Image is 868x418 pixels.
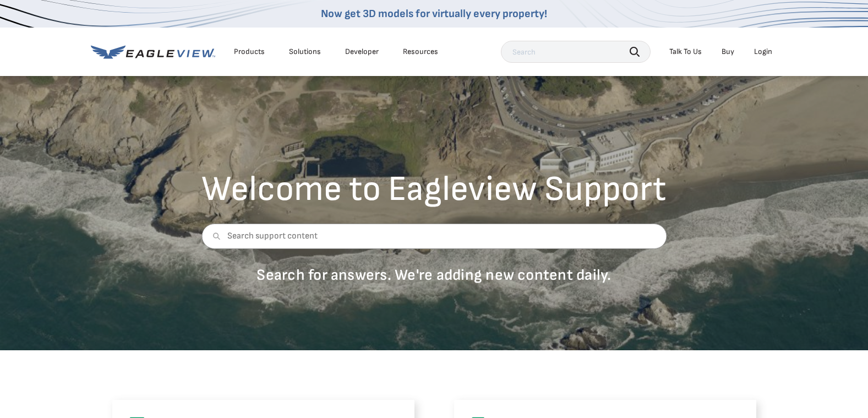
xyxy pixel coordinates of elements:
[201,265,667,285] p: Search for answers. We're adding new content daily.
[321,7,547,20] a: Now get 3D models for virtually every property!
[345,47,379,57] a: Developer
[722,47,734,57] a: Buy
[234,47,265,57] div: Products
[289,47,321,57] div: Solutions
[201,224,667,249] input: Search support content
[754,47,772,57] div: Login
[201,172,667,207] h2: Welcome to Eagleview Support
[669,47,702,57] div: Talk To Us
[403,47,438,57] div: Resources
[501,41,651,63] input: Search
